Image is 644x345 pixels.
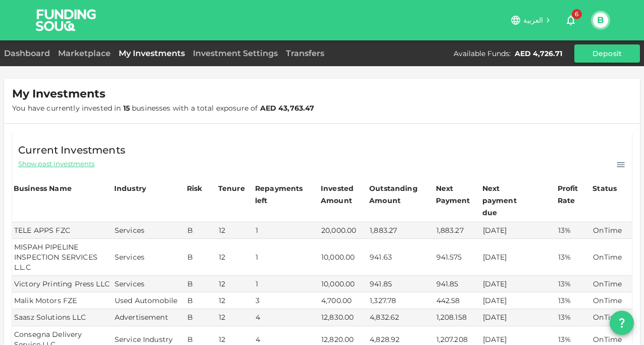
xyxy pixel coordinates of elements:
td: TELE APPS FZC [12,222,113,239]
span: Current Investments [18,142,125,158]
td: OnTime [591,309,632,326]
a: Marketplace [54,48,115,58]
span: Show past investments [18,159,94,169]
button: Deposit [574,44,640,63]
td: 20,000.00 [319,222,368,239]
a: Dashboard [4,48,54,58]
td: 1,883.27 [434,222,481,239]
td: 941.63 [368,239,434,276]
div: Risk [187,182,207,194]
td: 941.575 [434,239,481,276]
div: Next Payment [436,182,479,207]
td: 1,208.158 [434,309,481,326]
div: Business Name [14,182,72,194]
td: [DATE] [481,222,556,239]
div: Industry [114,182,146,194]
td: B [185,309,217,326]
td: Services [113,222,185,239]
button: 6 [561,10,581,30]
div: Invested Amount [321,182,366,207]
td: Victory Printing Press LLC [12,276,113,292]
td: 12 [217,239,254,276]
td: B [185,222,217,239]
div: Profit Rate [558,182,590,207]
td: 1,883.27 [368,222,434,239]
td: 13% [556,222,591,239]
td: 12 [217,276,254,292]
td: [DATE] [481,276,556,292]
div: Next payment due [482,182,533,219]
div: Available Funds : [454,48,511,59]
td: 13% [556,309,591,326]
td: 1,327.78 [368,292,434,309]
div: Repayments left [255,182,306,207]
td: OnTime [591,292,632,309]
td: MISPAH PIPELINE INSPECTION SERVICES L.L.C [12,239,113,276]
div: Outstanding Amount [369,182,420,207]
td: 4 [254,309,319,326]
span: العربية [523,16,543,25]
td: OnTime [591,222,632,239]
td: Saasz Solutions LLC [12,309,113,326]
td: Services [113,276,185,292]
a: My Investments [115,48,189,58]
td: 12 [217,309,254,326]
td: OnTime [591,276,632,292]
button: question [610,311,634,335]
div: Tenure [218,182,245,194]
td: 941.85 [368,276,434,292]
td: Advertisement [113,309,185,326]
td: 442.58 [434,292,481,309]
td: 1 [254,239,319,276]
td: 12 [217,292,254,309]
td: 1 [254,276,319,292]
div: AED 4,726.71 [515,48,562,59]
td: 12,830.00 [319,309,368,326]
td: [DATE] [481,309,556,326]
div: Status [592,182,618,194]
td: Malik Motors FZE [12,292,113,309]
a: Transfers [282,48,328,58]
strong: AED 43,763.47 [260,104,315,113]
td: Services [113,239,185,276]
td: B [185,239,217,276]
td: 13% [556,239,591,276]
td: 10,000.00 [319,276,368,292]
span: 6 [572,9,582,19]
strong: 15 [123,104,130,113]
td: OnTime [591,239,632,276]
td: 4,832.62 [368,309,434,326]
span: You have currently invested in businesses with a total exposure of [12,104,315,113]
td: 3 [254,292,319,309]
a: Investment Settings [189,48,282,58]
td: Used Automobile [113,292,185,309]
td: 941.85 [434,276,481,292]
td: 10,000.00 [319,239,368,276]
td: 13% [556,292,591,309]
td: [DATE] [481,292,556,309]
td: 13% [556,276,591,292]
span: My Investments [12,87,106,101]
td: 4,700.00 [319,292,368,309]
td: B [185,276,217,292]
td: 12 [217,222,254,239]
td: B [185,292,217,309]
td: 1 [254,222,319,239]
button: B [593,13,608,28]
td: [DATE] [481,239,556,276]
